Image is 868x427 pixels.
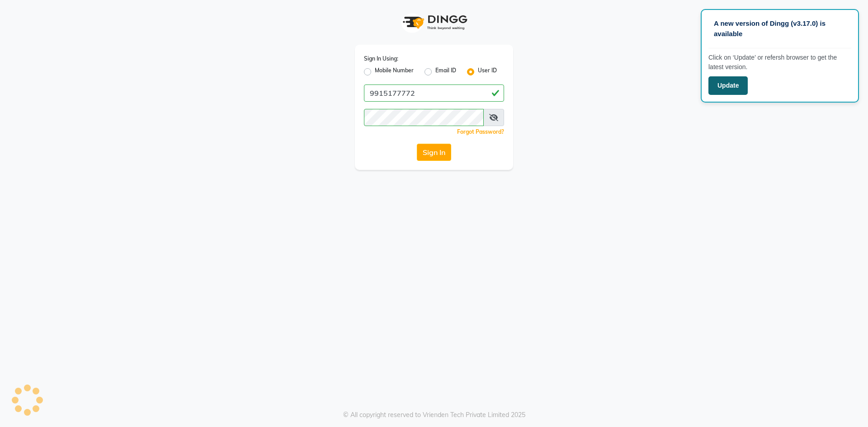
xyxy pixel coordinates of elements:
p: A new version of Dingg (v3.17.0) is available [714,19,846,39]
label: Email ID [435,66,456,77]
button: Sign In [417,144,451,161]
label: Sign In Using: [364,55,398,63]
p: Click on ‘Update’ or refersh browser to get the latest version. [708,53,851,72]
input: Username [364,84,504,102]
input: Username [364,109,484,126]
label: User ID [478,66,497,77]
a: Forgot Password? [457,128,504,135]
label: Mobile Number [375,66,414,77]
button: Update [708,76,748,95]
img: logo1.svg [398,9,470,36]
